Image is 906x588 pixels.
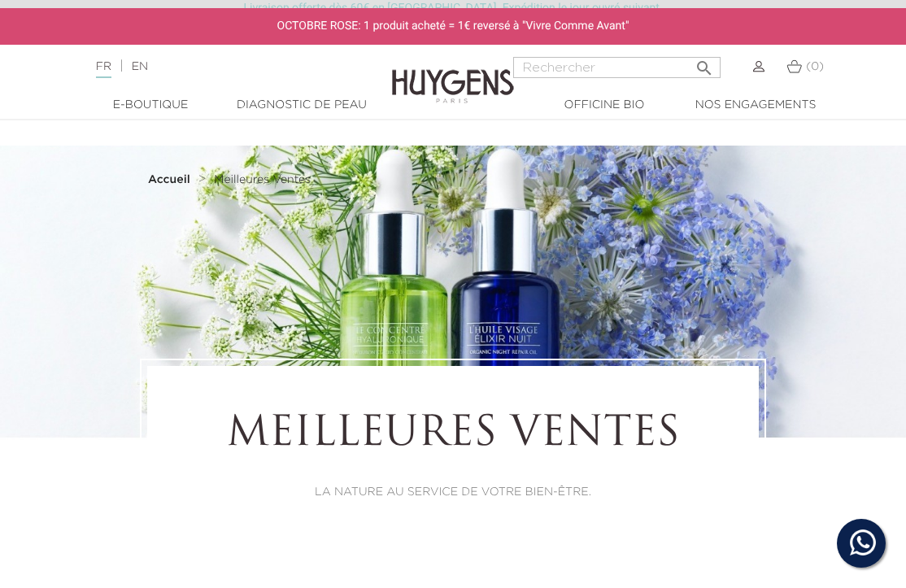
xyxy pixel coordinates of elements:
[192,411,714,460] h1: Meilleures Ventes
[214,173,311,186] a: Meilleures Ventes
[529,97,680,114] a: Officine Bio
[148,174,190,185] strong: Accueil
[148,173,194,186] a: Accueil
[132,61,148,72] a: EN
[392,43,514,106] img: Huygens
[690,52,719,74] button: 
[96,61,111,78] a: FR
[513,57,721,78] input: Rechercher
[226,97,377,114] a: Diagnostic de peau
[75,97,226,114] a: E-Boutique
[680,97,831,114] a: Nos engagements
[192,484,714,501] p: LA NATURE AU SERVICE DE VOTRE BIEN-ÊTRE.
[214,174,311,185] span: Meilleures Ventes
[88,57,365,76] div: |
[695,54,714,73] i: 
[806,61,824,72] span: (0)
